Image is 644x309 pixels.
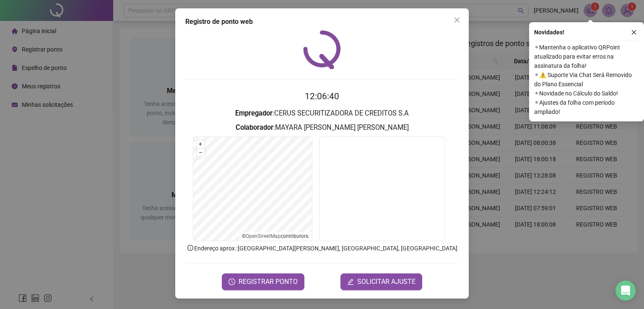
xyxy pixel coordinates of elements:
span: ⚬ Novidade no Cálculo do Saldo! [534,89,639,98]
span: clock-circle [229,278,235,285]
a: OpenStreetMap [246,233,280,239]
time: 12:06:40 [305,91,339,101]
p: Endereço aprox. : [GEOGRAPHIC_DATA][PERSON_NAME], [GEOGRAPHIC_DATA], [GEOGRAPHIC_DATA] [185,244,459,253]
button: – [197,149,205,157]
img: QRPoint [303,30,341,69]
strong: Empregador [235,109,273,117]
li: © contributors. [242,233,309,239]
span: close [454,17,460,23]
span: ⚬ Ajustes da folha com período ampliado! [534,98,639,116]
button: + [197,140,205,148]
strong: Colaborador [236,124,273,131]
span: close [631,29,637,35]
h3: : MAYARA [PERSON_NAME] [PERSON_NAME] [185,122,459,133]
button: Close [450,13,464,27]
button: editSOLICITAR AJUSTE [340,273,422,290]
div: Registro de ponto web [185,17,459,27]
span: info-circle [187,244,194,252]
span: ⚬ Mantenha o aplicativo QRPoint atualizado para evitar erros na assinatura da folha! [534,43,639,70]
span: ⚬ ⚠️ Suporte Via Chat Será Removido do Plano Essencial [534,70,639,89]
div: Open Intercom Messenger [615,281,636,301]
span: edit [347,278,354,285]
span: SOLICITAR AJUSTE [357,277,415,287]
span: Novidades ! [534,28,564,37]
h3: : CERUS SECURITIZADORA DE CREDITOS S.A [185,108,459,119]
span: REGISTRAR PONTO [239,277,298,287]
button: REGISTRAR PONTO [222,273,304,290]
